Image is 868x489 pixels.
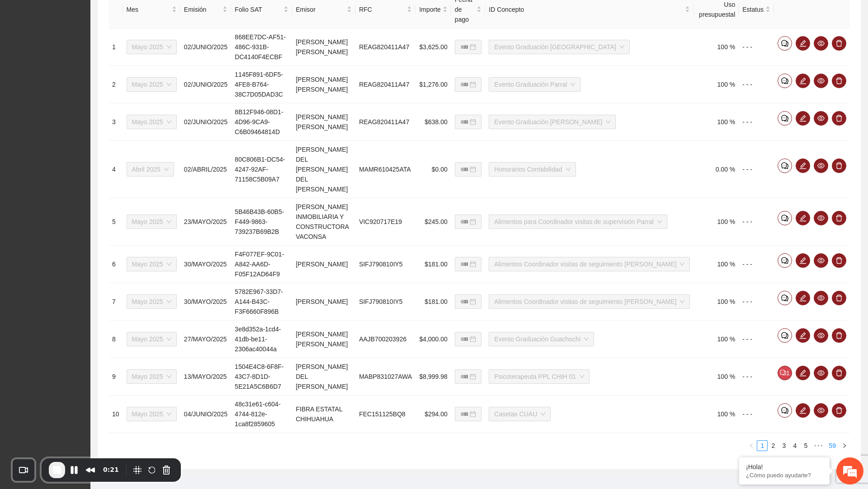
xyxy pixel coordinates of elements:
[693,283,739,321] td: 100 %
[814,40,828,47] span: eye
[494,215,662,228] span: Alimentos para Coordinador visitas de supervisión Parral
[739,28,774,66] td: - - -
[796,369,810,377] span: edit
[108,321,123,358] td: 8
[415,141,451,198] td: $0.00
[778,403,792,418] button: comment
[108,396,123,433] td: 10
[789,440,800,451] li: 4
[811,440,826,451] li: Next 5 Pages
[47,46,152,58] div: Chatee con nosotros ahora
[814,214,828,222] span: eye
[832,111,846,126] button: delete
[746,440,757,451] li: Previous Page
[796,253,810,268] button: edit
[494,40,624,54] span: Evento Graduación Chihuahua
[292,246,355,283] td: [PERSON_NAME]
[796,40,810,47] span: edit
[355,246,415,283] td: SIFJ790810IY5
[796,36,810,51] button: edit
[231,246,292,283] td: F4F077EF-9C01-A842-AA6D-F05F12AD64F9
[489,5,683,14] span: ID Concepto
[746,440,757,451] button: left
[231,396,292,433] td: 48c31e61-c604-4744-812e-1ca8f2859605
[778,77,792,84] span: comment
[814,74,828,88] button: eye
[132,295,171,308] span: Mayo 2025
[494,78,575,91] span: Evento Graduación Parral
[419,5,440,14] span: Importe
[757,441,767,451] a: 1
[739,358,774,396] td: - - -
[108,141,123,198] td: 4
[811,440,826,451] span: •••
[790,441,800,451] a: 4
[739,246,774,283] td: - - -
[108,103,123,141] td: 3
[132,332,171,346] span: Mayo 2025
[180,28,231,66] td: 02/JUNIO/2025
[108,283,123,321] td: 7
[778,253,792,268] button: comment
[768,441,778,451] a: 2
[415,321,451,358] td: $4,000.00
[796,407,810,414] span: edit
[796,328,810,343] button: edit
[693,246,739,283] td: 100 %
[746,463,823,470] div: ¡Hola!
[814,294,828,302] span: eye
[796,366,810,380] button: edit
[832,366,846,380] button: delete
[796,74,810,88] button: edit
[832,211,846,225] button: delete
[108,246,123,283] td: 6
[180,198,231,246] td: 23/MAYO/2025
[292,396,355,433] td: FIBRA ESTATAL CHIHUAHUA
[132,163,169,176] span: Abril 2025
[415,358,451,396] td: $8,999.98
[235,5,282,14] span: Folio SAT
[778,366,792,380] button: comment1
[814,253,828,268] button: eye
[292,66,355,103] td: [PERSON_NAME] [PERSON_NAME]
[231,66,292,103] td: 1145F891-6DF5-4FE8-B764-38C7D05DAD3C
[832,158,846,173] button: delete
[231,198,292,246] td: 5B46B43B-60B5-F449-9863-739237B69B2B
[832,214,846,222] span: delete
[739,141,774,198] td: - - -
[814,332,828,339] span: eye
[355,283,415,321] td: SIFJ790810IY5
[796,291,810,305] button: edit
[832,162,846,169] span: delete
[778,294,792,302] span: comment
[180,396,231,433] td: 04/JUNIO/2025
[108,198,123,246] td: 5
[832,36,846,51] button: delete
[693,358,739,396] td: 100 %
[132,257,171,271] span: Mayo 2025
[148,5,170,26] div: Minimizar ventana de chat en vivo
[693,396,739,433] td: 100 %
[742,5,764,14] span: Estatus
[415,198,451,246] td: $245.00
[826,441,839,451] a: 59
[693,66,739,103] td: 100 %
[814,111,828,126] button: eye
[814,77,828,84] span: eye
[739,283,774,321] td: - - -
[355,66,415,103] td: REAG820411A47
[796,332,810,339] span: edit
[231,283,292,321] td: 5782E967-33D7-A144-B43C-F3F6660F896B
[494,163,570,176] span: Honorarios Contabilidad
[839,440,850,451] button: right
[832,291,846,305] button: delete
[796,257,810,264] span: edit
[292,198,355,246] td: [PERSON_NAME] INMOBILIARIA Y CONSTRUCTORA VACONSA
[778,158,792,173] button: comment
[814,291,828,305] button: eye
[5,247,172,278] textarea: Escriba su mensaje y pulse “Intro”
[494,332,589,346] span: Evento Graduación Guachochi
[355,321,415,358] td: AAJB700203926
[132,78,171,91] span: Mayo 2025
[780,369,786,377] span: comment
